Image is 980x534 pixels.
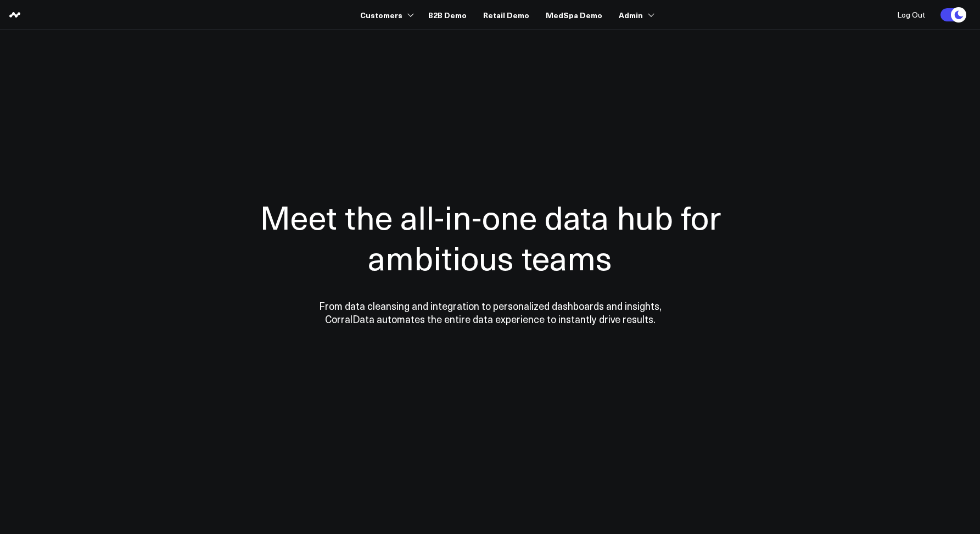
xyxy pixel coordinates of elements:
[360,5,412,25] a: Customers
[221,196,759,277] h1: Meet the all-in-one data hub for ambitious teams
[546,5,602,25] a: MedSpa Demo
[483,5,529,25] a: Retail Demo
[428,5,467,25] a: B2B Demo
[619,5,652,25] a: Admin
[295,299,685,326] p: From data cleansing and integration to personalized dashboards and insights, CorralData automates...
